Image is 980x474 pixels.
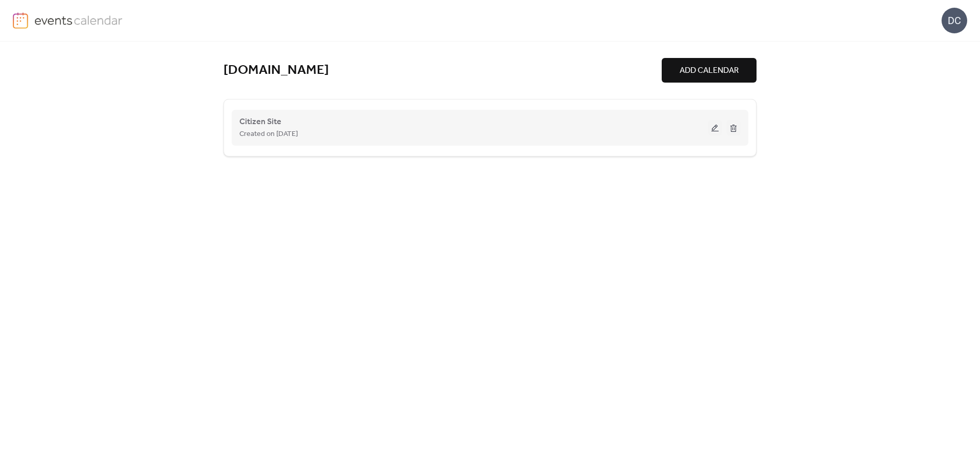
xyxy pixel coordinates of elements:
span: Created on [DATE] [239,128,298,141]
button: ADD CALENDAR [662,58,757,83]
a: [DOMAIN_NAME] [223,62,329,79]
span: Citizen Site [239,116,281,128]
a: Citizen Site [239,119,281,125]
img: logo [13,12,28,29]
img: logo-type [34,12,123,28]
span: ADD CALENDAR [680,65,739,77]
div: DC [942,8,967,33]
